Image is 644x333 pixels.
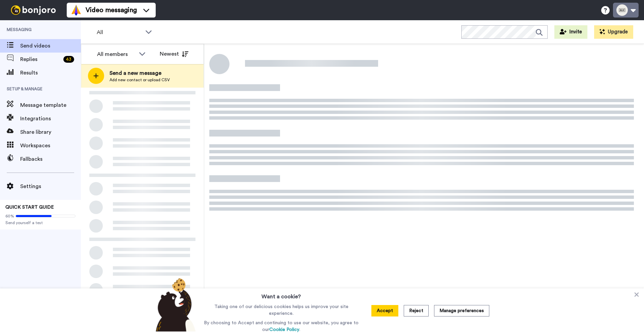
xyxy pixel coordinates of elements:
span: Results [20,69,81,77]
span: Replies [20,55,61,63]
span: 60% [5,213,14,219]
span: Send yourself a test [5,220,75,225]
h3: Want a cookie? [262,289,301,301]
button: Accept [371,305,398,316]
span: Add new contact or upload CSV [110,77,170,83]
span: Workspaces [20,142,81,150]
button: Upgrade [594,25,633,39]
button: Reject [404,305,429,316]
button: Invite [554,25,587,39]
span: Message template [20,101,81,109]
span: All [97,28,142,36]
p: By choosing to Accept and continuing to use our website, you agree to our . [202,320,360,333]
span: Integrations [20,115,81,123]
span: Send a new message [110,69,170,77]
p: Taking one of our delicious cookies helps us improve your site experience. [202,303,360,317]
span: Fallbacks [20,155,81,163]
img: bear-with-cookie.png [150,278,200,332]
span: Settings [20,182,81,190]
button: Newest [155,47,193,61]
a: Cookie Policy [269,327,299,332]
span: Share library [20,128,81,136]
img: bj-logo-header-white.svg [8,5,59,15]
span: Video messaging [86,5,137,15]
img: vm-color.svg [71,5,82,16]
span: QUICK START GUIDE [5,205,54,210]
div: All members [97,50,135,58]
button: Manage preferences [434,305,489,316]
span: Send videos [20,42,81,50]
div: 43 [63,56,74,63]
